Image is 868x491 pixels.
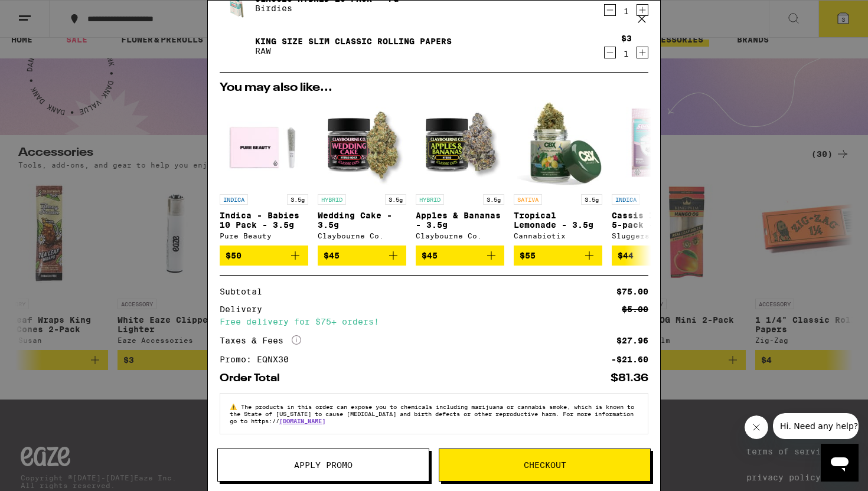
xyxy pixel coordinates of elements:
[318,245,406,266] button: Add to bag
[220,100,308,245] a: Open page for Indica - Babies 10 Pack - 3.5g from Pure Beauty
[524,461,566,469] span: Checkout
[255,37,452,46] a: King Size Slim Classic Rolling Papers
[220,30,253,63] img: King Size Slim Classic Rolling Papers
[581,194,602,205] p: 3.5g
[618,6,634,16] div: 1
[385,194,406,205] p: 3.5g
[294,461,353,469] span: Apply Promo
[220,211,308,230] p: Indica - Babies 10 Pack - 3.5g
[416,100,504,245] a: Open page for Apples & Bananas - 3.5g from Claybourne Co.
[318,211,406,230] p: Wedding Cake - 3.5g
[773,413,859,439] iframe: Message from company
[612,211,700,230] p: Cassis Infused 5-pack - 3.5g
[226,251,242,260] span: $50
[416,245,504,266] button: Add to bag
[220,194,248,205] p: INDICA
[255,46,452,55] p: RAW
[612,100,700,188] img: Sluggers - Cassis Infused 5-pack - 3.5g
[217,449,429,482] button: Apply Promo
[611,373,648,384] div: $81.36
[324,251,340,260] span: $45
[279,417,325,424] a: [DOMAIN_NAME]
[612,194,640,205] p: INDICA
[821,444,859,482] iframe: Button to launch messaging window
[514,100,602,245] a: Open page for Tropical Lemonade - 3.5g from Cannabiotix
[514,232,602,240] div: Cannabiotix
[514,245,602,266] button: Add to bag
[612,245,700,266] button: Add to bag
[637,47,648,58] button: Increment
[616,336,648,345] div: $27.96
[622,305,648,313] div: $5.00
[220,82,648,94] h2: You may also like...
[416,211,504,230] p: Apples & Bananas - 3.5g
[230,403,241,410] span: ⚠️
[621,34,632,43] div: $3
[611,355,648,364] div: -$21.60
[604,47,616,58] button: Decrement
[612,232,700,240] div: Sluggers
[220,335,301,346] div: Taxes & Fees
[220,287,270,296] div: Subtotal
[612,100,700,245] a: Open page for Cassis Infused 5-pack - 3.5g from Sluggers
[439,449,651,482] button: Checkout
[416,232,504,240] div: Claybourne Co.
[422,251,438,260] span: $45
[220,100,308,188] img: Pure Beauty - Indica - Babies 10 Pack - 3.5g
[416,100,504,188] img: Claybourne Co. - Apples & Bananas - 3.5g
[520,251,536,260] span: $55
[616,287,648,296] div: $75.00
[255,4,399,13] p: Birdies
[483,194,504,205] p: 3.5g
[220,245,308,266] button: Add to bag
[514,194,542,205] p: SATIVA
[220,232,308,240] div: Pure Beauty
[318,100,406,188] img: Claybourne Co. - Wedding Cake - 3.5g
[230,403,634,424] span: The products in this order can expose you to chemicals including marijuana or cannabis smoke, whi...
[220,317,648,326] div: Free delivery for $75+ orders!
[287,194,308,205] p: 3.5g
[618,251,634,260] span: $44
[621,49,632,58] div: 1
[514,100,602,188] img: Cannabiotix - Tropical Lemonade - 3.5g
[416,194,444,205] p: HYBRID
[514,211,602,230] p: Tropical Lemonade - 3.5g
[318,100,406,245] a: Open page for Wedding Cake - 3.5g from Claybourne Co.
[220,373,288,384] div: Order Total
[604,4,616,16] button: Decrement
[318,232,406,240] div: Claybourne Co.
[220,305,270,313] div: Delivery
[220,355,297,364] div: Promo: EQNX30
[745,415,768,439] iframe: Close message
[318,194,346,205] p: HYBRID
